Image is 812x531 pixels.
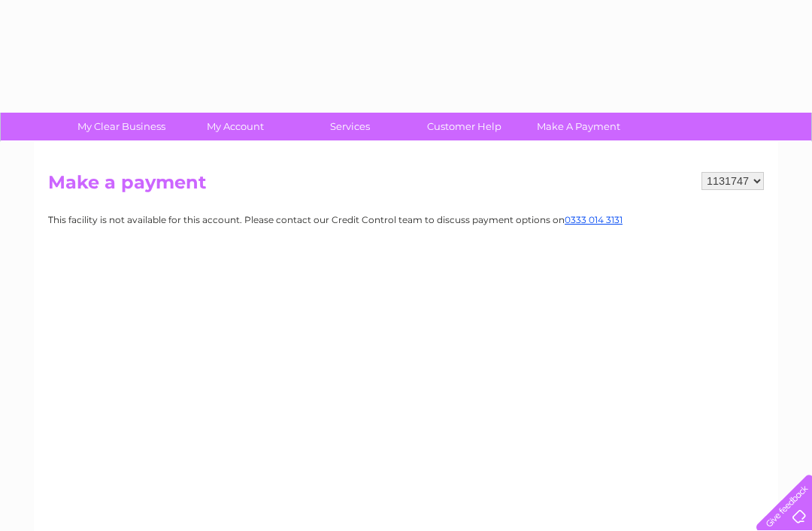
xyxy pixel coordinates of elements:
[59,113,183,140] a: My Clear Business
[48,172,764,201] h2: Make a payment
[288,113,412,140] a: Services
[517,113,641,140] a: Make A Payment
[48,215,764,225] div: This facility is not available for this account. Please contact our Credit Control team to discus...
[565,214,623,225] a: 0333 014 3131
[174,113,298,140] a: My Account
[402,113,526,140] a: Customer Help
